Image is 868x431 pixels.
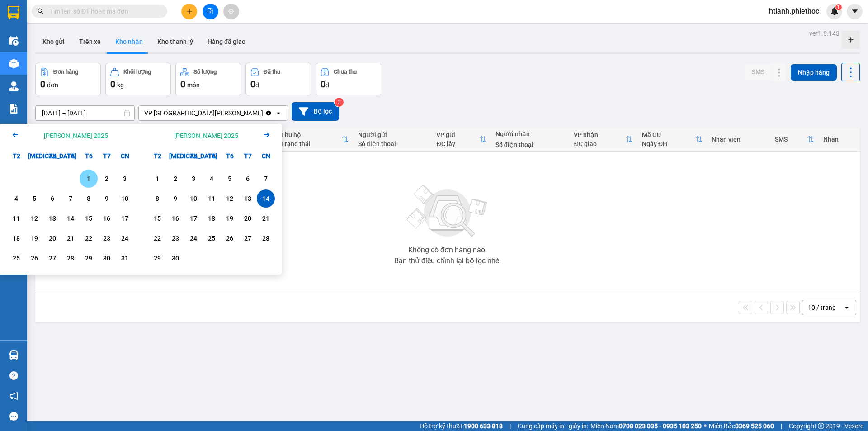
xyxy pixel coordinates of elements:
[205,193,218,204] div: 11
[184,147,203,165] div: T4
[166,249,184,267] div: Choose Thứ Ba, tháng 09 30 2025. It's available.
[82,233,95,244] div: 22
[241,173,254,184] div: 6
[100,173,113,184] div: 2
[823,136,855,143] div: Nhãn
[264,69,280,75] div: Đã thu
[50,6,156,16] input: Tìm tên, số ĐT hoặc mã đơn
[98,249,116,267] div: Choose Thứ Bảy, tháng 08 30 2025. It's available.
[569,128,637,152] th: Toggle SortBy
[184,170,203,188] div: Choose Thứ Tư, tháng 09 3 2025. It's available.
[358,140,428,147] div: Số điện thoại
[221,189,239,208] div: Choose Thứ Sáu, tháng 09 12 2025. It's available.
[261,129,272,142] button: Next month.
[432,128,491,152] th: Toggle SortBy
[257,229,275,247] div: Choose Chủ Nhật, tháng 09 28 2025. It's available.
[180,79,185,90] span: 0
[169,253,182,264] div: 30
[100,193,113,204] div: 9
[148,209,166,227] div: Choose Thứ Hai, tháng 09 15 2025. It's available.
[408,246,487,254] div: Không có đơn hàng nào.
[325,81,329,89] span: đ
[38,8,44,14] span: search
[770,128,819,152] th: Toggle SortBy
[61,209,80,227] div: Choose Thứ Năm, tháng 08 14 2025. It's available.
[28,193,41,204] div: 5
[46,213,59,224] div: 13
[36,106,134,120] input: Select a date range.
[276,128,354,152] th: Toggle SortBy
[205,233,218,244] div: 25
[436,131,479,138] div: VP gửi
[25,189,43,208] div: Choose Thứ Ba, tháng 08 5 2025. It's available.
[394,257,501,265] div: Bạn thử điều chỉnh lại bộ lọc nhé!
[495,141,565,148] div: Số điện thoại
[637,128,707,152] th: Toggle SortBy
[203,189,221,208] div: Choose Thứ Năm, tháng 09 11 2025. It's available.
[116,249,134,267] div: Choose Chủ Nhật, tháng 08 31 2025. It's available.
[82,213,95,224] div: 15
[745,64,772,80] button: SMS
[9,350,19,360] img: warehouse-icon
[148,170,166,188] div: Choose Thứ Hai, tháng 09 1 2025. It's available.
[847,4,863,19] button: caret-down
[40,79,45,90] span: 0
[735,422,774,430] strong: 0369 525 060
[72,31,108,52] button: Trên xe
[28,233,41,244] div: 19
[239,189,257,208] div: Choose Thứ Bảy, tháng 09 13 2025. It's available.
[712,136,766,143] div: Nhân viên
[518,421,588,431] span: Cung cấp máy in - giấy in:
[187,81,200,89] span: món
[709,421,774,431] span: Miền Bắc
[118,233,131,244] div: 24
[223,173,236,184] div: 5
[43,189,61,208] div: Choose Thứ Tư, tháng 08 6 2025. It's available.
[44,131,108,140] div: [PERSON_NAME] 2025
[61,147,80,165] div: T5
[642,131,695,138] div: Mã GD
[169,193,182,204] div: 9
[203,4,218,19] button: file-add
[9,412,18,421] span: message
[200,31,253,52] button: Hàng đã giao
[241,193,254,204] div: 13
[80,249,98,267] div: Choose Thứ Sáu, tháng 08 29 2025. It's available.
[334,69,357,75] div: Chưa thu
[257,147,275,165] div: CN
[259,213,272,224] div: 21
[818,423,824,429] span: copyright
[25,209,43,227] div: Choose Thứ Ba, tháng 08 12 2025. It's available.
[590,421,702,431] span: Miền Nam
[830,7,839,15] img: icon-new-feature
[35,63,101,95] button: Đơn hàng0đơn
[46,233,59,244] div: 20
[151,253,164,264] div: 29
[9,104,19,114] img: solution-icon
[775,136,807,143] div: SMS
[61,249,80,267] div: Choose Thứ Năm, tháng 08 28 2025. It's available.
[46,253,59,264] div: 27
[221,147,239,165] div: T6
[203,147,221,165] div: T5
[105,63,171,95] button: Khối lượng0kg
[10,193,23,204] div: 4
[100,233,113,244] div: 23
[184,209,203,227] div: Choose Thứ Tư, tháng 09 17 2025. It's available.
[436,140,479,147] div: ĐC lấy
[257,170,275,188] div: Choose Chủ Nhật, tháng 09 7 2025. It's available.
[47,81,58,89] span: đơn
[46,193,59,204] div: 6
[148,189,166,208] div: Choose Thứ Hai, tháng 09 8 2025. It's available.
[7,147,25,165] div: T2
[98,189,116,208] div: Choose Thứ Bảy, tháng 08 9 2025. It's available.
[116,147,134,165] div: CN
[9,36,19,46] img: warehouse-icon
[223,193,236,204] div: 12
[82,253,95,264] div: 29
[10,129,21,140] svg: Arrow Left
[25,147,43,165] div: [MEDICAL_DATA]
[420,421,503,431] span: Hỗ trợ kỹ thuật:
[203,170,221,188] div: Choose Thứ Năm, tháng 09 4 2025. It's available.
[174,131,238,140] div: [PERSON_NAME] 2025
